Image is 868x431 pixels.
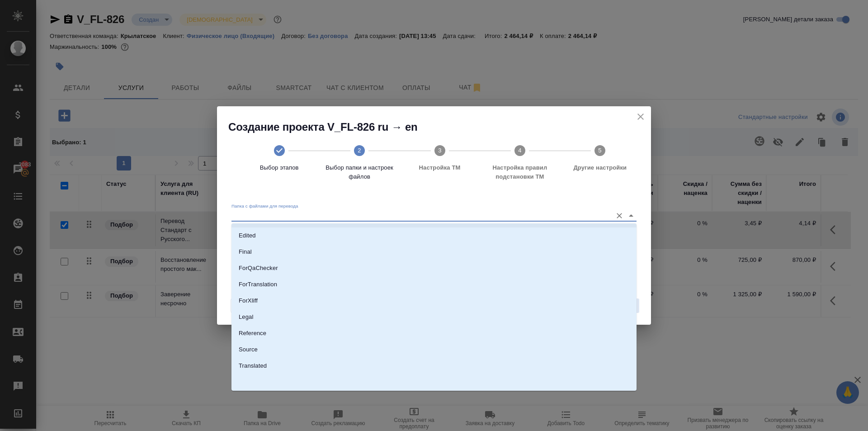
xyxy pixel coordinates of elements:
[239,247,252,256] p: Final
[613,209,626,222] button: Очистить
[483,163,556,181] span: Настройка правил подстановки TM
[243,163,316,172] span: Выбор этапов
[634,110,647,123] button: close
[599,147,602,154] text: 5
[438,147,441,154] text: 3
[239,345,258,354] p: Source
[239,264,278,273] p: ForQaChecker
[239,280,277,289] p: ForTranslation
[228,120,651,134] h2: Создание проекта V_FL-826 ru → en
[239,329,266,338] p: Reference
[239,231,256,240] p: Edited
[564,163,637,172] span: Другие настройки
[403,163,476,172] span: Настройка ТМ
[625,209,637,222] button: Close
[231,204,298,208] label: Папка с файлами для перевода
[239,313,253,322] p: Legal
[323,163,396,181] span: Выбор папки и настроек файлов
[239,361,267,370] p: Translated
[518,147,521,154] text: 4
[231,298,259,313] button: Назад
[358,147,361,154] text: 2
[239,296,258,305] p: ForXliff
